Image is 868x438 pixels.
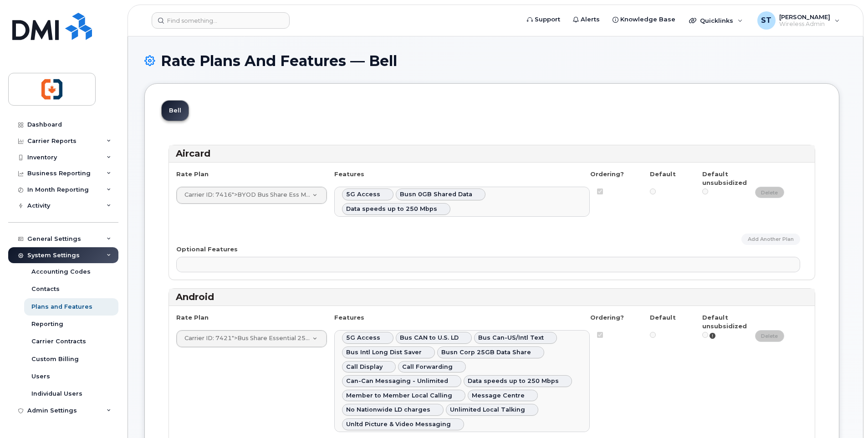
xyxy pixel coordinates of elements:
span: Busn Corp 25GB Data Share [441,349,531,356]
span: Call Forwarding [402,363,453,370]
strong: Ordering? [590,170,624,178]
span: ">BYOD Bus Share Ess Mob Int 10 [179,190,312,200]
h3: Aircard [176,148,808,160]
strong: Default [650,314,676,321]
a: Add Another Plan [741,234,800,245]
a: Carrier ID: 7416">BYOD Bus Share Ess Mob Int 10 [177,187,327,204]
span: Bus Can-US/Intl Text [478,334,544,341]
a: delete [755,187,785,198]
span: Unlimited Local Talking [450,406,525,413]
span: Data speeds up to 250 Mbps [468,377,559,384]
strong: Ordering? [590,314,624,321]
strong: Rate Plan [176,170,209,178]
span: Call Display [346,363,383,370]
strong: Default unsubsidized [702,170,747,186]
span: 5G Access [346,191,380,198]
span: Busn 0GB Shared Data [400,191,472,198]
strong: Rate Plan [176,314,209,321]
strong: Default [650,170,676,178]
span: Data speeds up to 250 Mbps [346,205,437,212]
strong: Default unsubsidized [702,314,747,330]
span: Can-Can Messaging - Unlimited [346,377,448,384]
h3: Android [176,291,808,303]
span: No Nationwide LD charges [346,406,430,413]
span: 5G Access [346,334,380,341]
span: Message Centre [472,392,525,399]
span: ">Bus Share Essential 25GB [179,334,312,344]
strong: Features [334,314,364,321]
a: Bell [162,101,189,121]
strong: Features [334,170,364,178]
span: Bus CAN to U.S. LD [400,334,459,341]
span: Bus Share Essential 25GB <span class='badge badge-red'>Not Approved</span> <span class='badge' da... [184,335,232,342]
a: delete [755,330,785,341]
span: BYOD Bus Share Ess Mob Int 10 <span class='badge badge-red'>Not Approved</span> <span class='badg... [184,192,232,199]
label: Optional Features [176,245,238,254]
span: Unltd Picture & Video Messaging [346,421,451,428]
h1: Rate Plans And Features — Bell [144,53,847,69]
span: Member to Member Local Calling [346,392,452,399]
span: Bus Intl Long Dist Saver [346,349,422,356]
a: Carrier ID: 7421">Bus Share Essential 25GB [177,331,327,347]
